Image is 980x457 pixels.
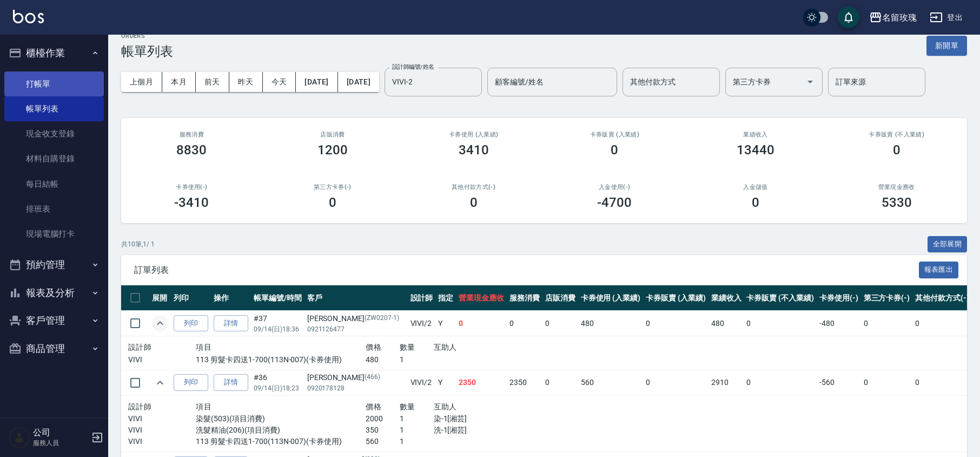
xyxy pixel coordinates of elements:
h3: 1200 [317,142,348,158]
span: 互助人 [434,402,457,411]
h2: 卡券使用 (入業績) [416,131,531,138]
td: VIVI /2 [408,370,436,395]
button: expand row [152,375,168,391]
td: Y [435,311,456,336]
span: 設計師 [128,402,151,411]
th: 業績收入 [708,285,744,311]
th: 卡券使用 (入業績) [578,285,644,311]
label: 設計師編號/姓名 [392,63,434,71]
img: Person [9,427,30,448]
h3: 0 [611,142,618,158]
p: 0921126477 [307,324,405,334]
h2: 卡券使用(-) [134,184,249,191]
p: VIVI [128,436,196,447]
th: 卡券使用(-) [817,285,861,311]
button: Open [802,73,819,90]
th: 第三方卡券(-) [861,285,913,311]
span: 項目 [196,402,211,411]
th: 營業現金應收 [456,285,507,311]
p: (466) [365,372,380,383]
p: VIVI [128,425,196,436]
td: 0 [861,311,913,336]
h2: 第三方卡券(-) [275,184,390,191]
th: 指定 [435,285,456,311]
h3: 0 [752,195,759,210]
button: 上個月 [121,72,162,92]
button: 本月 [162,72,196,92]
a: 報表匯出 [919,264,959,275]
p: 1 [400,425,434,436]
img: Logo [13,10,44,23]
a: 材料自購登錄 [4,146,104,171]
span: 價格 [366,402,381,411]
p: 洗-1[湘芸] [434,425,535,436]
p: 共 10 筆, 1 / 1 [121,239,155,249]
td: 0 [507,311,542,336]
button: [DATE] [338,72,379,92]
p: (ZW0207-1) [365,313,399,324]
button: 預約管理 [4,251,104,279]
span: 設計師 [128,343,151,351]
a: 現金收支登錄 [4,121,104,146]
button: 報表匯出 [919,262,959,278]
span: 互助人 [434,343,457,351]
h3: 8830 [176,142,207,158]
td: 560 [578,370,644,395]
span: 數量 [400,402,415,411]
h3: 0 [470,195,478,210]
td: 0 [542,311,578,336]
p: 560 [366,436,400,447]
button: 商品管理 [4,335,104,363]
th: 設計師 [408,285,436,311]
button: 客戶管理 [4,306,104,335]
h3: 0 [329,195,336,210]
h3: -4700 [597,195,632,210]
p: 350 [366,425,400,436]
th: 卡券販賣 (入業績) [643,285,708,311]
button: 登出 [925,8,967,28]
td: 480 [708,311,744,336]
button: 櫃檯作業 [4,39,104,67]
h2: 入金使用(-) [557,184,672,191]
td: 2910 [708,370,744,395]
th: 列印 [171,285,211,311]
td: 0 [643,311,708,336]
button: 報表及分析 [4,279,104,307]
button: 名留玫瑰 [865,6,921,29]
td: 0 [456,311,507,336]
a: 詳情 [214,315,248,332]
th: 卡券販賣 (不入業績) [744,285,816,311]
button: [DATE] [296,72,337,92]
th: 展開 [149,285,171,311]
td: #37 [251,311,304,336]
a: 打帳單 [4,71,104,96]
th: 其他付款方式(-) [912,285,972,311]
th: 客戶 [304,285,408,311]
td: Y [435,370,456,395]
p: 洗髮精油(206)(項目消費) [196,425,366,436]
span: 價格 [366,343,381,351]
h3: 服務消費 [134,131,249,138]
th: 帳單編號/時間 [251,285,304,311]
td: 0 [744,311,816,336]
p: 113 剪髮卡四送1-700(113N-007)(卡券使用) [196,436,366,447]
h2: ORDERS [121,32,173,40]
a: 詳情 [214,374,248,391]
h3: -3410 [174,195,209,210]
h3: 帳單列表 [121,44,173,59]
p: 0920178128 [307,383,405,393]
a: 帳單列表 [4,96,104,121]
td: 0 [744,370,816,395]
p: 09/14 (日) 18:36 [254,324,302,334]
h2: 其他付款方式(-) [416,184,531,191]
span: 數量 [400,343,415,351]
td: VIVI /2 [408,311,436,336]
td: -480 [817,311,861,336]
a: 排班表 [4,197,104,221]
a: 新開單 [926,40,967,50]
h2: 卡券販賣 (入業績) [557,131,672,138]
h2: 卡券販賣 (不入業績) [839,131,954,138]
p: 09/14 (日) 18:23 [254,383,302,393]
td: 0 [643,370,708,395]
p: VIVI [128,413,196,425]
